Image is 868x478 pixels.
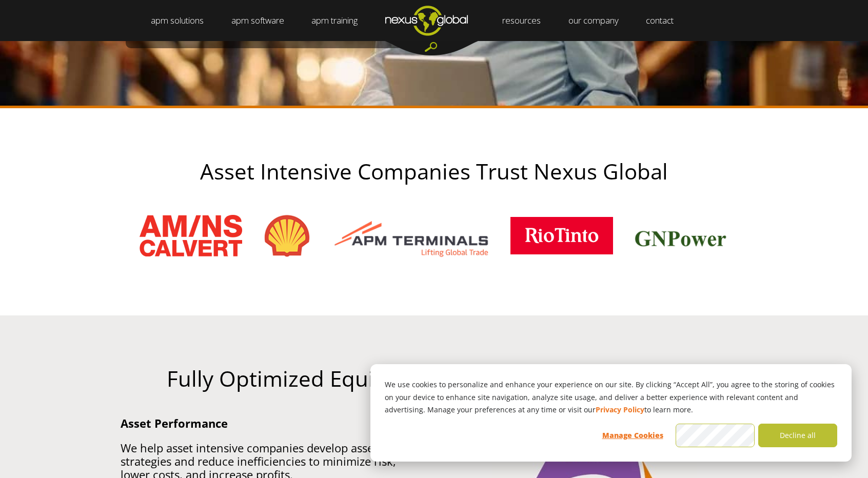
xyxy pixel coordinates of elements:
p: We use cookies to personalize and enhance your experience on our site. By clicking “Accept All”, ... [385,379,837,416]
div: Cookie banner [370,364,852,462]
button: Manage Cookies [593,424,672,447]
button: Accept all [676,424,755,447]
img: shell-logo [263,213,312,259]
h2: Asset Intensive Companies Trust Nexus Global [101,160,767,183]
h2: Fully Optimized Equipment Powers Your Bottom Line [113,367,756,390]
img: client_logos_gnpower [634,213,729,259]
img: rio_tinto [510,217,613,254]
button: Decline all [758,424,837,447]
p: Asset Performance [121,416,427,430]
a: Privacy Policy [596,404,644,416]
img: apm-terminals-logo [332,213,490,259]
img: amns_logo [140,215,242,256]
